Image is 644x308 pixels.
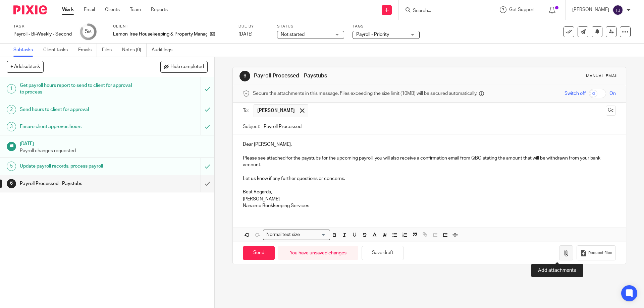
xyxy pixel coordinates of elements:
div: Manual email [586,73,619,79]
p: Best Regards, [243,189,615,195]
label: Client [113,24,230,29]
input: Search [412,8,473,14]
button: Request files [577,245,615,260]
a: Notes (0) [122,44,147,57]
a: Files [102,44,117,57]
h1: Update payroll records, process payroll [20,161,136,171]
button: Cc [606,106,616,116]
h1: Payroll Processed - Paystubs [254,72,444,79]
input: Search for option [302,231,326,238]
label: To: [243,107,250,114]
h1: Ensure client approves hours [20,122,136,132]
small: /6 [88,30,92,34]
div: 6 [7,179,16,188]
div: 6 [239,71,250,81]
h1: Get payroll hours report to send to client for approval to process [20,80,136,98]
p: [PERSON_NAME] [243,196,615,202]
h1: Send hours to client for approval [20,105,136,115]
div: 3 [7,122,16,131]
a: Subtasks [13,44,38,57]
h1: Payroll Processed - Paystubs [20,179,136,189]
div: 1 [7,84,16,94]
label: Due by [238,24,269,29]
button: Hide completed [160,61,208,72]
label: Subject: [243,123,260,130]
p: Please see attached for the paystubs for the upcoming payroll, you will also receive a confirmati... [243,155,615,169]
span: [PERSON_NAME] [257,107,295,114]
span: Switch off [565,90,586,97]
h1: [DATE] [20,139,208,147]
p: Dear [PERSON_NAME], [243,141,615,148]
p: [PERSON_NAME] [572,6,609,13]
div: Search for option [263,230,330,240]
label: Task [13,24,72,29]
span: Normal text size [265,231,301,238]
div: 5 [85,28,92,36]
span: Request files [588,250,612,256]
p: Let us know if any further questions or concerns. [243,175,615,182]
p: Payroll changes requested [20,147,208,154]
img: Pixie [13,5,47,14]
button: Save draft [362,246,404,260]
label: Tags [353,24,420,29]
span: Not started [281,32,305,37]
span: Secure the attachments in this message. Files exceeding the size limit (10MB) will be secured aut... [253,90,477,97]
div: Payroll - Bi-Weekly - Second [13,31,72,38]
a: Team [130,6,141,13]
span: On [609,90,616,97]
button: + Add subtask [7,61,44,72]
a: Clients [105,6,120,13]
p: Nanaimo Bookkeeping Services [243,202,615,209]
label: Status [277,24,344,29]
span: Get Support [509,7,535,12]
a: Emails [78,44,97,57]
a: Client tasks [43,44,73,57]
input: Send [243,246,275,260]
img: svg%3E [612,5,623,15]
div: 5 [7,162,16,171]
span: Payroll - Priority [356,32,389,37]
div: 2 [7,105,16,114]
span: [DATE] [238,32,253,37]
a: Email [84,6,95,13]
a: Work [62,6,74,13]
span: Hide completed [170,64,204,70]
a: Reports [151,6,168,13]
div: You have unsaved changes [278,246,358,260]
a: Audit logs [152,44,177,57]
p: Lemon Tree Housekeeping & Property Management [113,31,207,38]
